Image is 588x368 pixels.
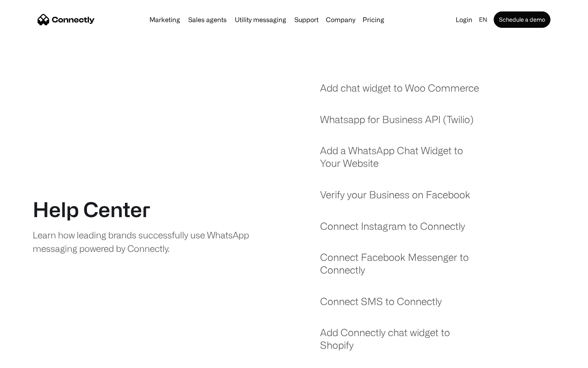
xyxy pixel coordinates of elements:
a: Utility messaging [232,16,290,23]
a: Login [452,14,476,25]
a: Add a WhatsApp Chat Widget to Your Website [320,144,485,177]
a: Sales agents [185,16,230,23]
a: Support [291,16,322,23]
a: home [38,13,95,26]
div: Learn how leading brands successfully use WhatsApp messaging powered by Connectly. [33,228,256,255]
a: Schedule a demo [494,11,550,28]
a: Marketing [146,16,183,23]
div: en [476,14,492,25]
div: Company [326,14,355,25]
a: Verify your Business on Facebook [320,188,470,209]
ul: Language list [16,354,49,365]
h1: Help Center [33,197,150,222]
a: Connect Instagram to Connectly [320,220,465,241]
a: Whatsapp for Business API (Twilio) [320,113,474,134]
a: Add Connectly chat widget to Shopify [320,326,485,359]
aside: Language selected: English [8,353,49,365]
a: Connect Facebook Messenger to Connectly [320,251,485,284]
a: Pricing [359,16,388,23]
div: Company [323,14,358,25]
a: Add chat widget to Woo Commerce [320,82,479,103]
div: en [479,14,487,25]
a: Connect SMS to Connectly [320,295,442,316]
